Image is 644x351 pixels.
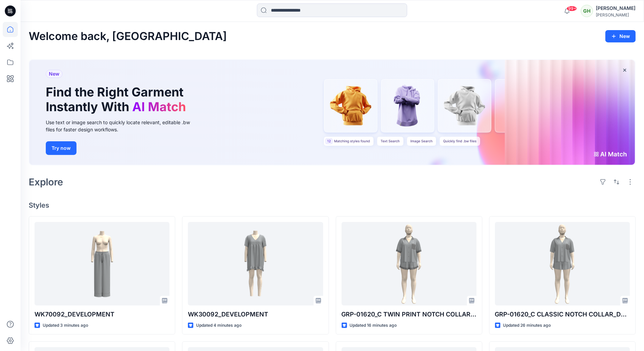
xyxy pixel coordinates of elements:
[567,6,577,11] span: 99+
[29,177,63,187] h2: Explore
[35,222,169,305] a: WK70092_DEVELOPMENT
[503,322,551,329] p: Updated 26 minutes ago
[46,141,77,155] button: Try now
[196,322,242,329] p: Updated 4 minutes ago
[495,222,630,305] a: GRP-01620_C CLASSIC NOTCH COLLAR_DEVELOPMENT
[350,322,397,329] p: Updated 16 minutes ago
[495,310,630,319] p: GRP-01620_C CLASSIC NOTCH COLLAR_DEVELOPMENT
[605,30,636,42] button: New
[581,5,593,17] div: GH
[46,85,189,114] h1: Find the Right Garment Instantly With
[35,310,169,319] p: WK70092_DEVELOPMENT
[132,99,186,114] span: AI Match
[596,12,635,17] div: [PERSON_NAME]
[596,4,635,12] div: [PERSON_NAME]
[29,201,636,209] h4: Styles
[188,310,323,319] p: WK30092_DEVELOPMENT
[46,119,200,133] div: Use text or image search to quickly locate relevant, editable .bw files for faster design workflows.
[43,322,88,329] p: Updated 3 minutes ago
[342,310,477,319] p: GRP-01620_C TWIN PRINT NOTCH COLLAR_DEVELOPMENT
[188,222,323,305] a: WK30092_DEVELOPMENT
[29,30,227,43] h2: Welcome back, [GEOGRAPHIC_DATA]
[49,70,59,78] span: New
[342,222,477,305] a: GRP-01620_C TWIN PRINT NOTCH COLLAR_DEVELOPMENT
